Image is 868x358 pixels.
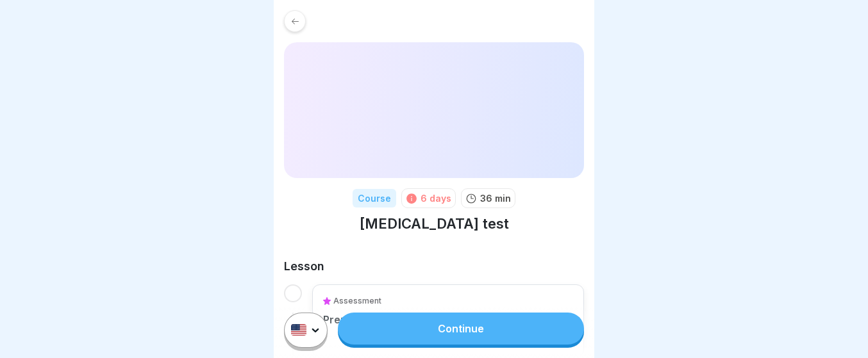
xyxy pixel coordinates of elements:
[353,189,396,207] div: Course
[291,325,306,336] img: us.svg
[333,295,381,307] p: Assessment
[323,295,573,346] a: AssessmentPreparation for [MEDICAL_DATA] testing
[421,191,451,205] div: 6 days
[338,313,584,345] a: Continue
[480,191,511,205] p: 36 min
[284,259,584,274] h2: Lesson
[360,215,509,233] h1: [MEDICAL_DATA] test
